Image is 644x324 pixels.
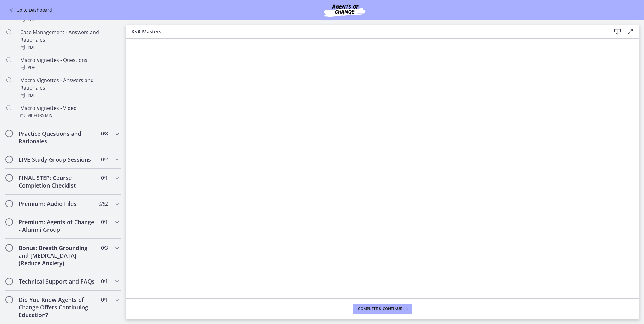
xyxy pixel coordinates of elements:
h2: LIVE Study Group Sessions [19,156,96,163]
img: Agents of Change [307,3,382,18]
h2: Bonus: Breath Grounding and [MEDICAL_DATA] (Reduce Anxiety) [19,244,96,267]
span: 0 / 1 [101,174,108,182]
h2: Did You Know Agents of Change Offers Continuing Education? [19,296,96,319]
span: 0 / 3 [101,244,108,252]
span: 0 / 2 [101,156,108,163]
span: 0 / 8 [101,130,108,137]
span: 0 / 52 [98,200,108,207]
div: PDF [20,64,119,71]
div: PDF [20,44,119,51]
h2: Premium: Audio Files [19,200,96,207]
h2: FINAL STEP: Course Completion Checklist [19,174,96,189]
a: Go to Dashboard [8,6,52,14]
button: Complete & continue [353,304,412,314]
h2: Premium: Agents of Change - Alumni Group [19,218,96,233]
div: PDF [20,92,119,99]
span: 0 / 1 [101,218,108,226]
span: · 35 min [39,112,52,119]
span: 0 / 1 [101,278,108,285]
div: Macro Vignettes - Video [20,104,119,119]
div: Macro Vignettes - Answers and Rationales [20,76,119,99]
div: Video [20,112,119,119]
div: Macro Vignettes - Questions [20,56,119,71]
h2: Practice Questions and Rationales [19,130,96,145]
span: Complete & continue [358,306,402,311]
span: 0 / 1 [101,296,108,303]
h2: Technical Support and FAQs [19,278,96,285]
h3: KSA Masters [131,28,601,35]
div: Case Management - Answers and Rationales [20,28,119,51]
